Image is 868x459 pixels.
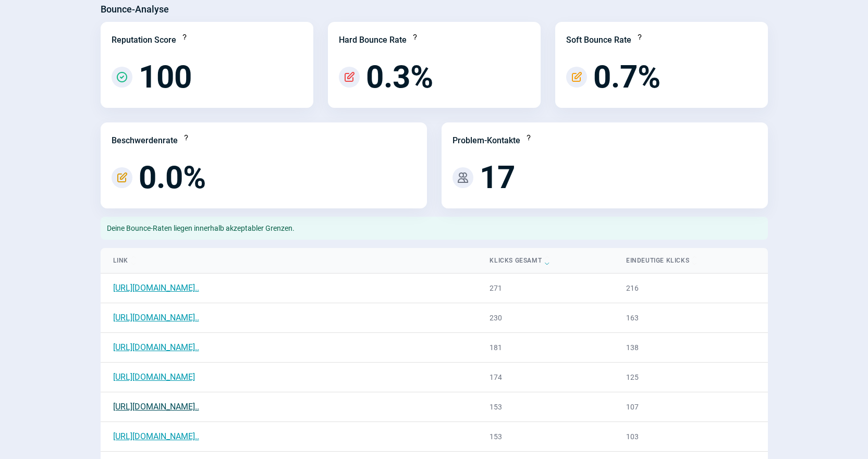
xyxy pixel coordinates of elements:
td: 103 [614,422,768,452]
td: 125 [614,363,768,392]
a: [URL][DOMAIN_NAME].. [113,342,199,352]
div: Deine Bounce-Raten liegen innerhalb akzeptabler Grenzen. [101,217,768,240]
td: 230 [477,303,613,333]
span: 0.7% [593,61,661,93]
div: Link [113,254,465,267]
div: Klicks gesamt [490,254,601,267]
div: Problem-Kontakte [453,134,520,147]
td: 271 [477,274,613,303]
a: [URL][DOMAIN_NAME].. [113,402,199,412]
div: Eindeutige Klicks [626,254,755,267]
td: 181 [477,333,613,363]
td: 153 [477,422,613,452]
a: [URL][DOMAIN_NAME].. [113,283,199,293]
td: 174 [477,363,613,392]
a: [URL][DOMAIN_NAME] [113,372,195,382]
div: Soft Bounce Rate [566,34,631,46]
span: 100 [139,61,192,93]
td: 163 [614,303,768,333]
a: [URL][DOMAIN_NAME].. [113,431,199,441]
div: Beschwerdenrate [112,134,178,147]
a: [URL][DOMAIN_NAME].. [113,313,199,322]
span: 0.0% [139,162,206,193]
td: 107 [614,392,768,422]
div: Hard Bounce Rate [339,34,407,46]
td: 153 [477,392,613,422]
td: 216 [614,274,768,303]
h3: Bounce-Analyse [101,1,169,18]
td: 138 [614,333,768,363]
div: Reputation Score [112,34,176,46]
span: 17 [480,162,515,193]
span: 0.3% [366,61,433,93]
